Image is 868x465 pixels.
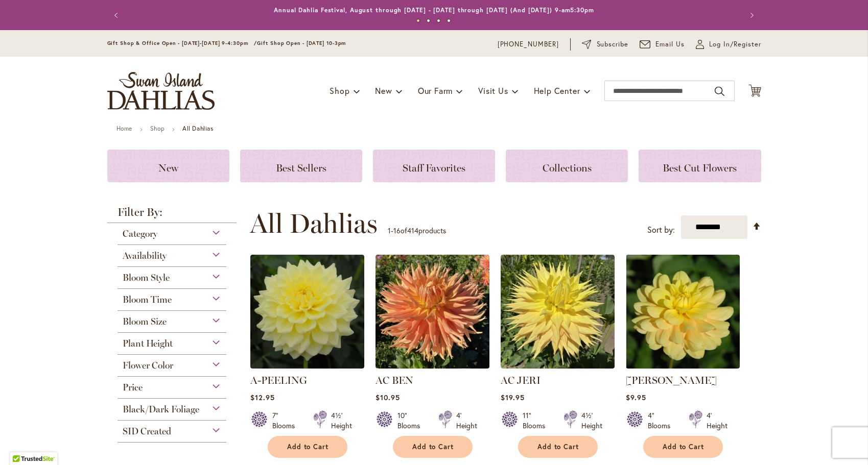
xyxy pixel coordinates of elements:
span: Collections [543,162,592,174]
button: 2 of 4 [427,19,430,22]
div: 4½' Height [581,410,602,431]
a: AC JERI [501,374,541,386]
img: A-Peeling [250,255,364,369]
button: Add to Cart [643,436,723,458]
strong: All Dahlias [182,125,214,132]
strong: Filter By: [107,207,237,223]
span: New [158,162,178,174]
img: AHOY MATEY [626,255,740,369]
span: 1 [388,226,391,235]
span: Bloom Style [123,272,170,283]
a: AC BEN [376,374,413,386]
span: Flower Color [123,360,173,371]
a: Log In/Register [696,39,761,50]
a: Best Cut Flowers [639,150,761,182]
a: Home [116,125,132,132]
span: Price [123,382,143,393]
a: [PERSON_NAME] [626,374,717,386]
button: Add to Cart [518,436,598,458]
span: Gift Shop & Office Open - [DATE]-[DATE] 9-4:30pm / [107,40,257,46]
div: 4' Height [707,410,728,431]
a: AHOY MATEY [626,361,740,371]
a: Staff Favorites [373,150,495,182]
a: Shop [150,125,165,132]
span: Best Sellers [276,162,326,174]
button: Add to Cart [393,436,473,458]
div: 4" Blooms [648,410,676,431]
img: AC BEN [376,255,489,369]
button: 4 of 4 [447,19,451,22]
button: Previous [107,5,128,26]
span: Add to Cart [287,443,329,451]
span: 414 [407,226,418,235]
span: Log In/Register [709,39,761,50]
button: Next [741,5,761,26]
a: [PHONE_NUMBER] [498,39,559,50]
span: New [375,85,392,96]
a: A-PEELING [250,374,307,386]
span: Help Center [534,85,580,96]
span: $19.95 [501,393,525,402]
a: Subscribe [582,39,628,50]
span: Availability [123,250,167,261]
a: A-Peeling [250,361,364,371]
span: SID Created [123,426,171,437]
span: Plant Height [123,338,173,349]
img: AC Jeri [501,255,615,369]
span: Add to Cart [537,443,579,451]
a: New [107,150,229,182]
span: Add to Cart [412,443,454,451]
div: 4½' Height [331,410,352,431]
div: 10" Blooms [397,410,426,431]
span: 16 [393,226,401,235]
a: Email Us [640,39,685,50]
a: Best Sellers [240,150,362,182]
a: store logo [107,72,215,110]
span: $9.95 [626,393,646,402]
span: $12.95 [250,393,275,402]
span: $10.95 [376,393,400,402]
a: AC BEN [376,361,489,371]
div: 4' Height [456,410,477,431]
div: 11" Blooms [523,410,551,431]
span: Category [123,228,157,239]
button: 3 of 4 [437,19,440,22]
button: Add to Cart [268,436,347,458]
div: 7" Blooms [272,410,301,431]
span: Shop [330,85,349,96]
span: Gift Shop Open - [DATE] 10-3pm [257,40,346,46]
span: Best Cut Flowers [663,162,737,174]
span: Our Farm [418,85,453,96]
a: Collections [506,150,628,182]
span: Staff Favorites [403,162,465,174]
span: Email Us [655,39,685,50]
button: 1 of 4 [416,19,420,22]
span: Bloom Time [123,294,172,305]
span: Visit Us [478,85,508,96]
span: Bloom Size [123,316,167,327]
span: Black/Dark Foliage [123,404,199,415]
span: All Dahlias [250,208,378,239]
p: - of products [388,223,446,239]
a: AC Jeri [501,361,615,371]
label: Sort by: [647,221,675,239]
span: Subscribe [597,39,629,50]
span: Add to Cart [663,443,705,451]
a: Annual Dahlia Festival, August through [DATE] - [DATE] through [DATE] (And [DATE]) 9-am5:30pm [274,6,594,14]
